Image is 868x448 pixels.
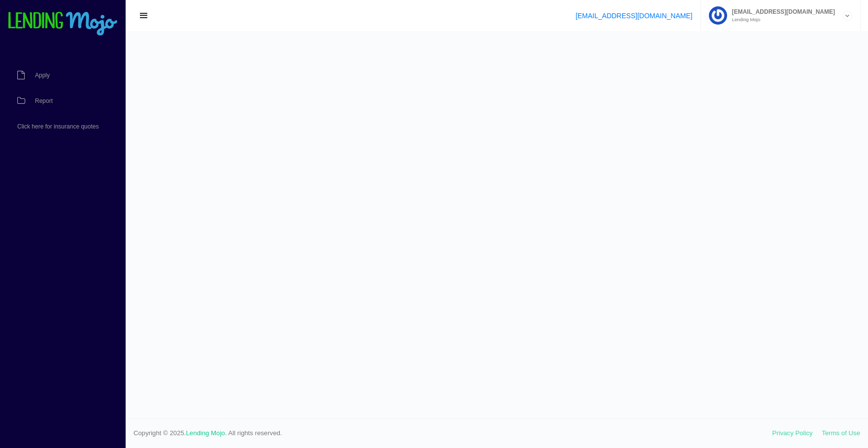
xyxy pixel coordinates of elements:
[35,98,53,104] span: Report
[17,124,99,129] span: Click here for insurance quotes
[772,429,813,437] a: Privacy Policy
[822,429,860,437] a: Terms of Use
[35,72,50,78] span: Apply
[709,6,727,25] img: Profile image
[186,429,225,437] a: Lending Mojo
[727,9,835,15] span: [EMAIL_ADDRESS][DOMAIN_NAME]
[7,12,118,36] img: logo-small.png
[727,17,835,22] small: Lending Mojo
[134,428,772,438] span: Copyright © 2025. . All rights reserved.
[575,12,692,20] a: [EMAIL_ADDRESS][DOMAIN_NAME]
